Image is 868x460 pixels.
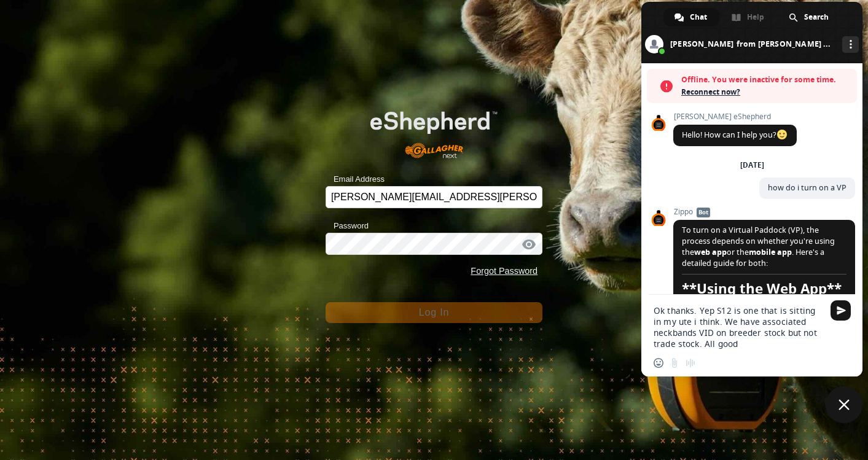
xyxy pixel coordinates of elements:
span: Chat [690,8,707,26]
button: Log In [326,302,542,323]
span: [PERSON_NAME] eShepherd [673,112,797,121]
div: Close chat [826,386,862,423]
img: E-shepherd Logo [347,93,521,167]
span: Insert an emoji [654,358,663,368]
label: Password [326,220,369,232]
label: Email Address [326,173,385,185]
textarea: Compose your message... [654,305,823,349]
span: Reconnect now? [681,86,851,98]
div: Search [778,8,841,26]
div: Chat [663,8,719,26]
span: **Using the Web App** [682,281,842,296]
span: Hello! How can I help you? [682,130,788,140]
a: Forgot Password [471,266,538,276]
div: [DATE] [740,162,764,169]
span: Bot [697,208,710,217]
div: More channels [842,36,859,53]
span: web app [694,247,727,257]
span: Search [804,8,829,26]
span: mobile app [749,247,792,257]
span: Send [831,300,851,321]
span: Zippo [673,208,855,216]
input: Email Address [326,186,542,208]
span: how do i turn on a VP [768,182,846,193]
span: Offline. You were inactive for some time. [681,74,851,86]
span: Log In [419,307,449,318]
